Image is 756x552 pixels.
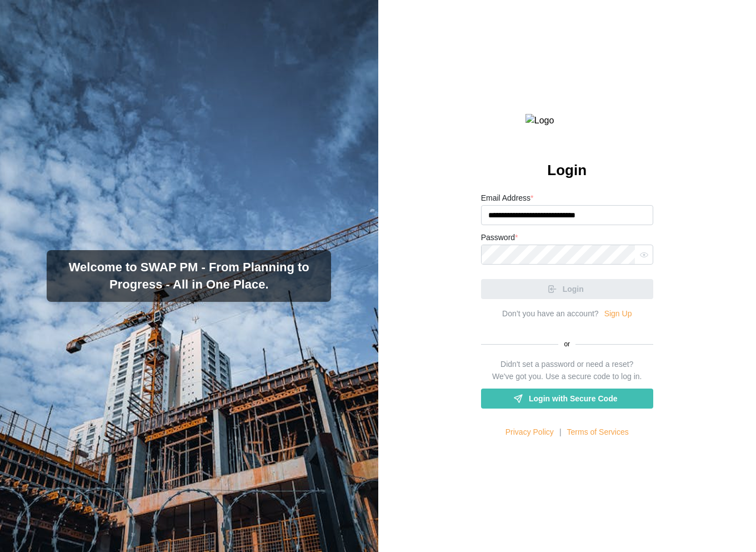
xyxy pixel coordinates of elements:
[481,192,534,205] label: Email Address
[502,308,599,320] div: Don’t you have an account?
[492,359,642,382] div: Didn't set a password or need a reset? We've got you. Use a secure code to log in.
[559,426,562,439] div: |
[56,259,322,294] h3: Welcome to SWAP PM - From Planning to Progress - All in One Place.
[481,339,653,350] div: or
[529,389,617,408] span: Login with Secure Code
[525,114,609,128] img: Logo
[481,389,653,409] a: Login with Secure Code
[604,308,632,320] a: Sign Up
[547,161,587,180] h2: Login
[505,426,554,439] a: Privacy Policy
[481,232,518,244] label: Password
[567,426,629,439] a: Terms of Services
